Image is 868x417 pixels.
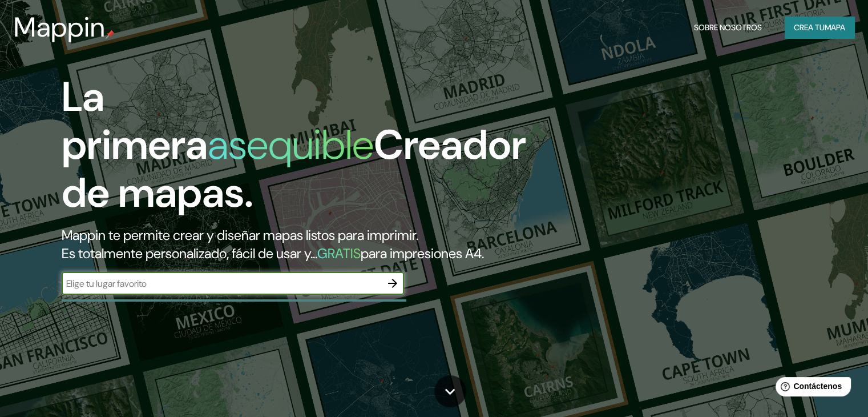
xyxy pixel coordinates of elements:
img: pin de mapeo [106,30,115,39]
button: Crea tumapa [785,17,854,38]
font: asequible [208,118,374,171]
input: Elige tu lugar favorito [62,277,381,290]
font: Mappin [14,9,106,45]
font: Creador de mapas. [62,118,526,219]
font: La primera [62,70,208,171]
font: Mappin te permite crear y diseñar mapas listos para imprimir. [62,226,418,244]
font: Crea tu [794,22,825,33]
button: Sobre nosotros [689,17,766,38]
font: Es totalmente personalizado, fácil de usar y... [62,244,317,262]
font: GRATIS [317,244,361,262]
font: Sobre nosotros [694,22,762,33]
font: mapa [825,22,845,33]
font: para impresiones A4. [361,244,484,262]
iframe: Lanzador de widgets de ayuda [766,372,855,404]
